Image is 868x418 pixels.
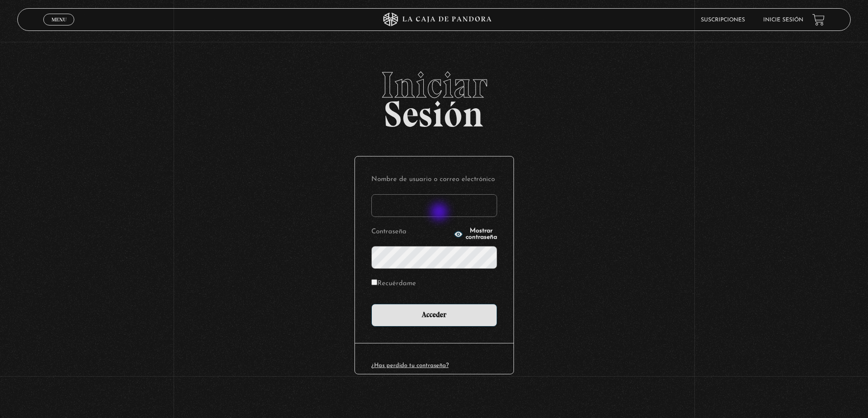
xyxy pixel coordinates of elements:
[371,304,497,327] input: Acceder
[466,228,497,241] span: Mostrar contraseña
[17,67,851,125] h2: Sesión
[51,17,67,22] span: Menu
[812,14,825,26] a: View your shopping cart
[371,225,451,239] label: Contraseña
[701,17,745,23] a: Suscripciones
[454,228,497,241] button: Mostrar contraseña
[48,25,70,31] span: Cerrar
[371,363,449,368] a: ¿Has perdido tu contraseña?
[371,173,497,187] label: Nombre de usuario o correo electrónico
[763,17,803,23] a: Inicie sesión
[371,277,416,291] label: Recuérdame
[17,67,851,103] span: Iniciar
[371,279,377,285] input: Recuérdame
